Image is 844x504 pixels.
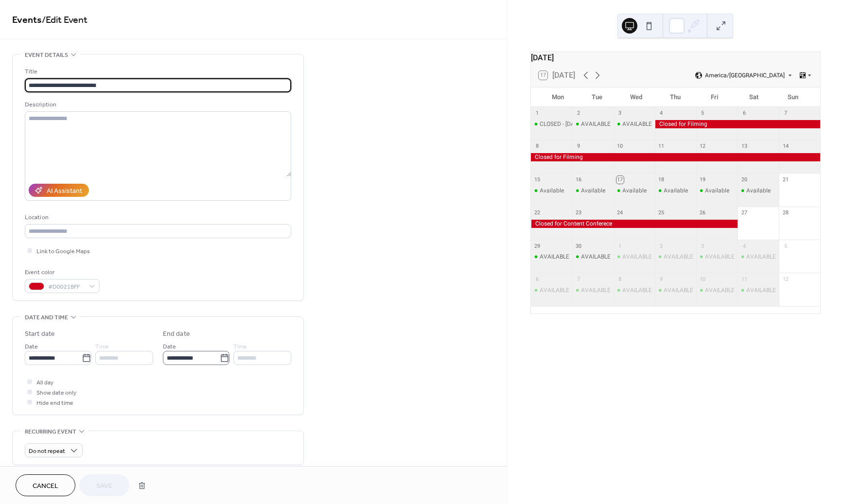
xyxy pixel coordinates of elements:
[738,253,779,261] div: AVAILABLE
[540,120,582,128] div: CLOSED - [DATE]
[25,267,98,278] div: Event color
[740,143,748,150] div: 13
[534,143,541,150] div: 8
[740,276,748,283] div: 11
[617,87,656,107] div: Wed
[746,286,776,295] div: AVAILABLE
[740,176,748,183] div: 20
[25,100,289,110] div: Description
[540,286,569,295] div: AVAILABLE
[696,187,738,195] div: Available
[738,187,779,195] div: Available
[575,176,582,183] div: 16
[740,110,748,117] div: 6
[47,186,82,196] div: AI Assistant
[578,87,616,107] div: Tue
[616,276,624,283] div: 8
[36,378,53,388] span: All day
[95,342,109,352] span: Time
[655,253,696,261] div: AVAILABLE
[614,286,655,295] div: AVAILABLE
[581,187,605,195] div: Available
[36,398,73,408] span: Hide end time
[738,286,779,295] div: AVAILABLE
[658,243,665,250] div: 2
[581,253,611,261] div: AVAILABLE
[575,276,582,283] div: 7
[575,243,582,250] div: 30
[531,187,572,195] div: Available
[740,209,748,217] div: 27
[581,120,611,128] div: AVAILABLE
[25,212,289,223] div: Location
[534,209,541,217] div: 22
[572,187,614,195] div: Available
[534,110,541,117] div: 1
[572,253,614,261] div: AVAILABLE
[658,176,665,183] div: 18
[705,253,735,261] div: AVAILABLE
[531,253,572,261] div: AVAILABLE
[25,427,76,437] span: Recurring event
[782,243,789,250] div: 5
[696,253,738,261] div: AVAILABLE
[655,187,696,195] div: Available
[531,220,738,228] div: Closed for Content Conferece
[36,246,90,257] span: Link to Google Maps
[581,286,611,295] div: AVAILABLE
[614,253,655,261] div: AVAILABLE
[664,286,693,295] div: AVAILABLE
[655,120,820,128] div: Closed for Filming
[734,87,773,107] div: Sat
[622,286,652,295] div: AVAILABLE
[695,87,734,107] div: Fri
[614,120,655,128] div: AVAILABLE
[48,282,84,292] span: #D0021BFF
[33,481,58,491] span: Cancel
[746,187,771,195] div: Available
[622,253,652,261] div: AVAILABLE
[699,209,706,217] div: 26
[531,120,572,128] div: CLOSED - labor day
[699,176,706,183] div: 19
[782,110,789,117] div: 7
[575,209,582,217] div: 23
[25,329,55,339] div: Start date
[25,67,289,77] div: Title
[36,388,76,398] span: Show date only
[664,187,688,195] div: Available
[699,143,706,150] div: 12
[233,342,247,352] span: Time
[740,243,748,250] div: 4
[746,253,776,261] div: AVAILABLE
[705,72,785,78] span: America/[GEOGRAPHIC_DATA]
[658,143,665,150] div: 11
[782,143,789,150] div: 14
[699,110,706,117] div: 5
[658,110,665,117] div: 4
[29,184,89,197] button: AI Assistant
[616,209,624,217] div: 24
[572,120,614,128] div: AVAILABLE
[699,276,706,283] div: 10
[575,110,582,117] div: 2
[531,52,820,64] div: [DATE]
[658,209,665,217] div: 25
[664,253,693,261] div: AVAILABLE
[616,243,624,250] div: 1
[614,187,655,195] div: Available
[705,286,735,295] div: AVAILABLE
[163,329,190,339] div: End date
[42,11,88,30] span: / Edit Event
[658,276,665,283] div: 9
[622,187,647,195] div: Available
[705,187,729,195] div: Available
[539,87,578,107] div: Mon
[782,276,789,283] div: 12
[25,50,68,60] span: Event details
[531,153,820,161] div: Closed for Filming
[25,342,38,352] span: Date
[16,474,75,496] button: Cancel
[782,209,789,217] div: 28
